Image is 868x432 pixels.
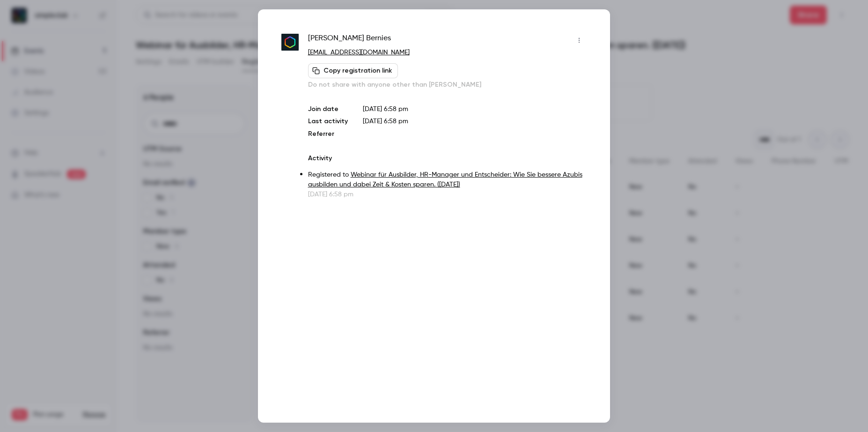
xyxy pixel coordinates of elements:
a: Webinar für Ausbilder, HR-Manager und Entscheider: Wie Sie bessere Azubis ausbilden und dabei Zei... [308,171,582,188]
p: Activity [308,154,587,163]
button: Copy registration link [308,63,398,78]
p: Referrer [308,129,348,139]
p: Last activity [308,117,348,127]
p: Do not share with anyone other than [PERSON_NAME] [308,80,587,89]
p: Registered to [308,170,587,190]
a: [EMAIL_ADDRESS][DOMAIN_NAME] [308,49,410,56]
img: simpleclub.com [281,34,299,51]
p: [DATE] 6:58 pm [308,190,587,199]
span: [DATE] 6:58 pm [363,118,408,125]
p: Join date [308,104,348,114]
span: [PERSON_NAME] Bernies [308,33,391,48]
p: [DATE] 6:58 pm [363,104,587,114]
